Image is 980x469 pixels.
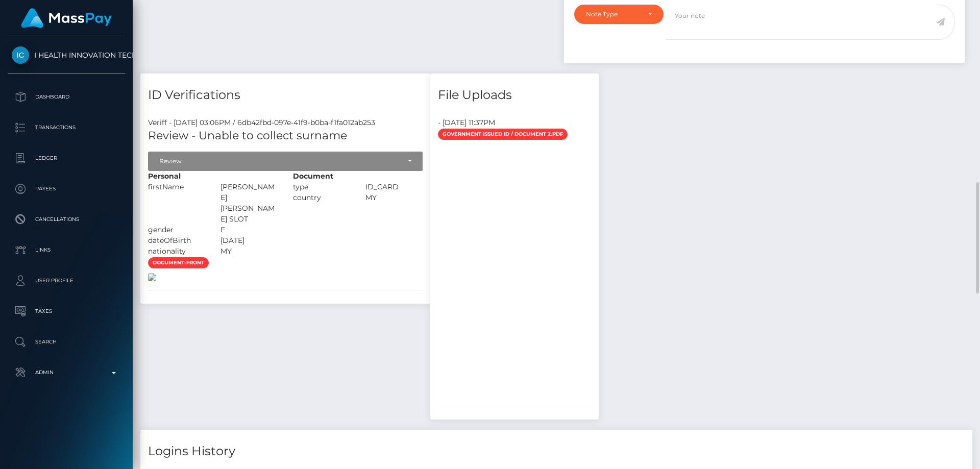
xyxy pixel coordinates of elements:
[8,145,125,171] a: Ledger
[12,273,121,288] p: User Profile
[8,176,125,202] a: Payees
[148,86,423,104] h4: ID Verifications
[12,334,121,350] p: Search
[12,46,29,64] img: I HEALTH INNOVATION TECH CORP
[8,84,125,110] a: Dashboard
[358,192,430,203] div: MY
[438,142,591,398] iframe: PDF Embed API
[148,128,423,144] h5: Review - Unable to collect surname
[148,442,965,460] h4: Logins History
[213,225,285,235] div: F
[140,182,213,225] div: firstName
[148,171,181,181] strong: Personal
[438,129,568,140] span: Government issued ID / Document 2.pdf
[12,181,121,196] p: Payees
[140,117,430,128] div: Veriff - [DATE] 03:06PM / 6db42fbd-097e-41f9-b0ba-f1fa012ab253
[12,151,121,166] p: Ledger
[213,235,285,246] div: [DATE]
[586,10,640,18] div: Note Type
[8,51,125,60] span: I HEALTH INNOVATION TECH CORP
[8,207,125,232] a: Cancellations
[213,182,285,225] div: [PERSON_NAME] [PERSON_NAME] SLOT
[8,360,125,385] a: Admin
[438,86,591,104] h4: File Uploads
[8,299,125,324] a: Taxes
[12,89,121,105] p: Dashboard
[12,365,121,380] p: Admin
[8,237,125,263] a: Links
[293,171,333,181] strong: Document
[21,8,112,28] img: MassPay Logo
[12,242,121,258] p: Links
[12,120,121,135] p: Transactions
[12,304,121,319] p: Taxes
[8,268,125,293] a: User Profile
[140,235,213,246] div: dateOfBirth
[285,182,358,192] div: type
[358,182,430,192] div: ID_CARD
[213,246,285,257] div: MY
[8,115,125,140] a: Transactions
[140,225,213,235] div: gender
[148,152,423,171] button: Review
[430,117,599,128] div: - [DATE] 11:37PM
[285,192,358,203] div: country
[148,257,209,268] span: document-front
[148,273,156,281] img: 1b08b06b-17cf-44d1-86c9-c45c316732b0
[12,212,121,227] p: Cancellations
[8,329,125,355] a: Search
[574,5,664,24] button: Note Type
[140,246,213,257] div: nationality
[159,157,400,165] div: Review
